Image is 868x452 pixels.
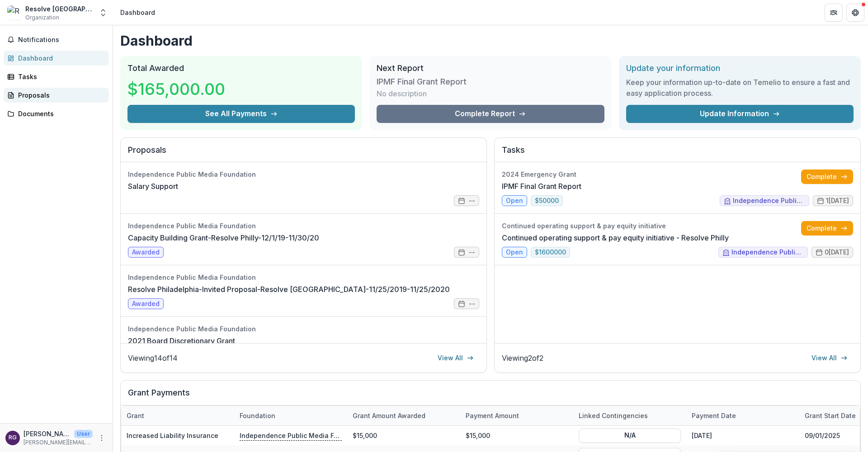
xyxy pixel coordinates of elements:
h2: Tasks [502,145,853,162]
a: Complete [801,169,853,184]
div: Grant [121,411,150,420]
a: Continued operating support & pay equity initiative - Resolve Philly [502,232,729,243]
span: Organization [25,14,59,22]
div: Proposals [18,90,102,100]
h2: Update your information [626,63,854,73]
h2: Next Report [377,63,604,73]
div: Payment date [686,411,741,420]
h3: $165,000.00 [127,77,225,101]
p: [PERSON_NAME] [24,429,71,438]
h2: Proposals [128,145,479,162]
button: More [96,433,107,443]
a: Documents [4,106,109,121]
a: Dashboard [4,51,109,66]
div: Linked Contingencies [573,406,686,425]
h3: Keep your information up-to-date on Temelio to ensure a fast and easy application process. [626,77,854,99]
div: Payment Amount [460,406,573,425]
div: Resolve [GEOGRAPHIC_DATA] [25,4,93,14]
a: 2021 Board Discretionary Grant [128,335,235,346]
span: Notifications [18,36,105,44]
a: Complete [801,221,853,235]
div: Grant amount awarded [347,406,460,425]
div: Grant start date [799,411,861,420]
button: N/A [579,428,681,443]
div: Payment Amount [460,411,524,420]
div: Foundation [234,411,281,420]
div: Dashboard [18,53,102,63]
a: Increased Liability Insurance [127,432,218,439]
p: No description [377,88,427,99]
div: Grant [121,406,234,425]
img: Resolve Philadelphia [7,5,22,20]
div: Grant amount awarded [347,411,431,420]
a: Salary Support [128,181,178,192]
button: Open entity switcher [97,4,109,22]
nav: breadcrumb [117,6,159,19]
div: Foundation [234,406,347,425]
h1: Dashboard [120,33,861,49]
div: $15,000 [460,426,573,445]
div: Documents [18,109,102,118]
h3: IPMF Final Grant Report [377,77,467,87]
a: Capacity Building Grant-Resolve Philly-12/1/19-11/30/20 [128,232,319,243]
div: Dashboard [120,8,155,17]
div: Robert Grabel [9,435,17,441]
a: IPMF Final Grant Report [502,181,581,192]
a: Tasks [4,69,109,84]
div: Linked Contingencies [573,411,653,420]
a: Resolve Philadelphia-Invited Proposal-Resolve [GEOGRAPHIC_DATA]-11/25/2019-11/25/2020 [128,284,450,295]
button: Get Help [846,4,864,22]
div: [DATE] [686,426,799,445]
a: Proposals [4,88,109,103]
a: Update Information [626,105,854,123]
a: Complete Report [377,105,604,123]
button: See All Payments [127,105,355,123]
div: Tasks [18,72,102,81]
p: Viewing 2 of 2 [502,353,543,363]
button: Notifications [4,33,109,47]
p: Independence Public Media Foundation [240,430,342,440]
a: View All [432,351,479,365]
a: View All [806,351,853,365]
div: Payment date [686,406,799,425]
h2: Total Awarded [127,63,355,73]
p: Viewing 14 of 14 [128,353,178,363]
p: [PERSON_NAME][EMAIL_ADDRESS][DOMAIN_NAME] [24,438,93,447]
h2: Grant Payments [128,388,853,405]
p: User [74,430,93,438]
div: $15,000 [347,426,460,445]
button: Partners [825,4,843,22]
